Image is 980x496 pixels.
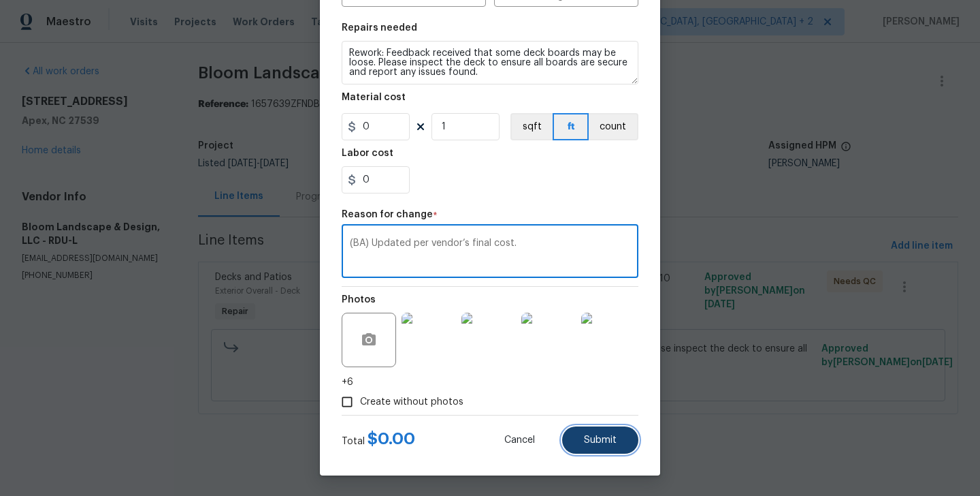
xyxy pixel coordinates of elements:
h5: Repairs needed [342,23,417,33]
button: Cancel [483,427,557,454]
button: sqft [510,113,553,140]
textarea: (BA) Updated per vendor’s final cost. [350,238,630,267]
h5: Labor cost [342,149,393,158]
span: Create without photos [360,395,463,409]
button: Submit [562,427,638,454]
button: count [589,113,638,140]
h5: Reason for change [342,210,433,219]
h5: Photos [342,295,376,305]
span: $ 0.00 [367,431,415,447]
button: ft [553,113,589,140]
span: Submit [584,435,617,446]
span: +6 [342,375,353,389]
span: Cancel [504,435,535,446]
textarea: Rework: Feedback received that some deck boards may be loose. Please inspect the deck to ensure a... [342,41,638,84]
div: Total [342,432,415,448]
h5: Material cost [342,93,406,102]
